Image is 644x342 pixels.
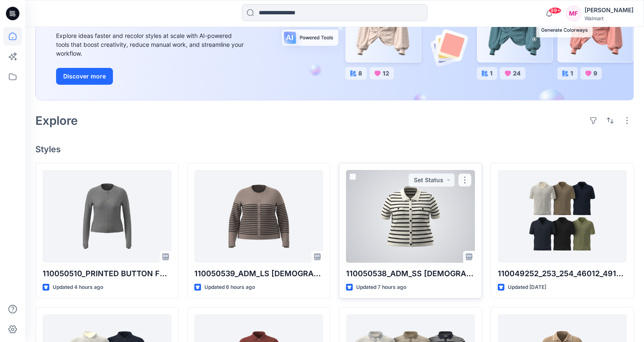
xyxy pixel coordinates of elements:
[53,283,103,292] p: Updated 4 hours ago
[346,268,475,280] p: 110050538_ADM_SS [DEMOGRAPHIC_DATA] CARDI
[356,283,406,292] p: Updated 7 hours ago
[56,68,246,85] a: Discover more
[204,283,255,292] p: Updated 6 hours ago
[194,268,323,280] p: 110050539_ADM_LS [DEMOGRAPHIC_DATA] CARDI
[35,114,78,127] h2: Explore
[585,5,633,15] div: [PERSON_NAME]
[508,283,546,292] p: Updated [DATE]
[43,268,172,280] p: 110050510_PRINTED BUTTON FRONT CARDIGAN
[566,6,581,21] div: MF
[498,170,627,263] a: 110049252_253_254_46012_49136_49200_49138_ADM_WAVE JACQUARD LINEN BLENDED JOHNNY SWEATER POLO - 副本
[56,31,246,58] div: Explore ideas faster and recolor styles at scale with AI-powered tools that boost creativity, red...
[56,68,113,85] button: Discover more
[549,7,561,14] span: 99+
[35,144,634,154] h4: Styles
[43,170,172,263] a: 110050510_PRINTED BUTTON FRONT CARDIGAN
[194,170,323,263] a: 110050539_ADM_LS LADY CARDI
[585,15,633,22] div: Walmart
[498,268,627,280] p: 110049252_253_254_46012_49136_49200_49138_ADM_WAVE JACQUARD LINEN BLENDED [PERSON_NAME] POLO - 副本
[346,170,475,263] a: 110050538_ADM_SS LADY CARDI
